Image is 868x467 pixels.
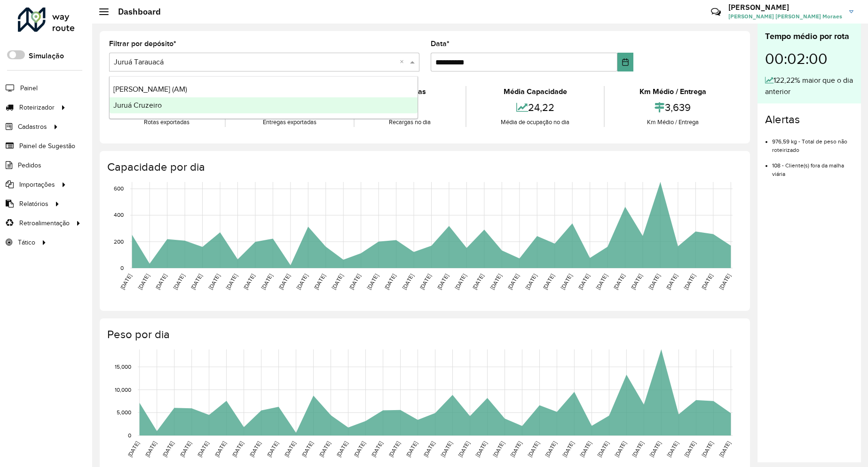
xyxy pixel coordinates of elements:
[196,440,210,458] text: [DATE]
[401,273,415,291] text: [DATE]
[683,440,697,458] text: [DATE]
[506,273,520,291] text: [DATE]
[260,273,274,291] text: [DATE]
[383,273,397,291] text: [DATE]
[107,160,741,174] h4: Capacidade por dia
[728,3,842,12] h3: [PERSON_NAME]
[109,7,161,17] h2: Dashboard
[509,440,523,458] text: [DATE]
[242,273,256,291] text: [DATE]
[469,86,602,97] div: Média Capacidade
[440,440,453,458] text: [DATE]
[115,364,131,370] text: 15,000
[228,118,352,127] div: Entregas exportadas
[335,440,349,458] text: [DATE]
[370,440,384,458] text: [DATE]
[595,273,608,291] text: [DATE]
[172,273,186,291] text: [DATE]
[353,440,366,458] text: [DATE]
[772,130,853,154] li: 976,59 kg - Total de peso não roteirizado
[207,273,221,291] text: [DATE]
[457,440,471,458] text: [DATE]
[29,50,64,62] label: Simulação
[115,387,131,393] text: 10,000
[19,180,55,190] span: Importações
[612,273,626,291] text: [DATE]
[114,238,124,245] text: 200
[577,273,591,291] text: [DATE]
[400,56,408,68] span: Clear all
[418,273,432,291] text: [DATE]
[614,440,627,458] text: [DATE]
[114,186,124,192] text: 600
[718,273,732,291] text: [DATE]
[266,440,279,458] text: [DATE]
[126,440,140,458] text: [DATE]
[474,440,488,458] text: [DATE]
[607,118,738,127] div: Km Médio / Entrega
[120,265,124,271] text: 0
[647,273,661,291] text: [DATE]
[179,440,192,458] text: [DATE]
[357,118,463,127] div: Recargas no dia
[318,440,331,458] text: [DATE]
[765,30,853,43] div: Tempo médio por rota
[405,440,418,458] text: [DATE]
[683,273,696,291] text: [DATE]
[607,86,738,97] div: Km Médio / Entrega
[137,273,150,291] text: [DATE]
[469,97,602,118] div: 24,22
[765,43,853,75] div: 00:02:00
[579,440,592,458] text: [DATE]
[718,440,732,458] text: [DATE]
[527,440,540,458] text: [DATE]
[471,273,485,291] text: [DATE]
[128,432,131,438] text: 0
[492,440,505,458] text: [DATE]
[225,273,238,291] text: [DATE]
[617,53,634,71] button: Choose Date
[772,154,853,178] li: 108 - Cliente(s) fora da malha viária
[666,440,679,458] text: [DATE]
[700,273,714,291] text: [DATE]
[231,440,245,458] text: [DATE]
[542,273,555,291] text: [DATE]
[295,273,309,291] text: [DATE]
[765,75,853,97] div: 122,22% maior que o dia anterior
[144,440,158,458] text: [DATE]
[387,440,401,458] text: [DATE]
[544,440,558,458] text: [DATE]
[19,103,55,112] span: Roteirizador
[454,273,467,291] text: [DATE]
[213,440,227,458] text: [DATE]
[109,76,418,119] ng-dropdown-panel: Options list
[431,38,450,49] label: Data
[630,273,643,291] text: [DATE]
[436,273,450,291] text: [DATE]
[20,83,38,93] span: Painel
[19,199,48,209] span: Relatórios
[607,97,738,118] div: 3,639
[19,218,70,228] span: Retroalimentação
[701,440,714,458] text: [DATE]
[469,118,602,127] div: Média de ocupação no dia
[18,237,35,247] span: Tático
[283,440,297,458] text: [DATE]
[596,440,610,458] text: [DATE]
[648,440,662,458] text: [DATE]
[18,160,41,170] span: Pedidos
[489,273,503,291] text: [DATE]
[560,273,573,291] text: [DATE]
[114,212,124,218] text: 400
[113,101,162,109] span: Juruá Cruzeiro
[706,2,726,22] a: Contato Rápido
[765,113,853,127] h4: Alertas
[154,273,168,291] text: [DATE]
[313,273,326,291] text: [DATE]
[161,440,175,458] text: [DATE]
[18,122,47,132] span: Cadastros
[248,440,262,458] text: [DATE]
[113,85,187,93] span: [PERSON_NAME] (AM)
[728,12,842,21] span: [PERSON_NAME] [PERSON_NAME] Moraes
[189,273,203,291] text: [DATE]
